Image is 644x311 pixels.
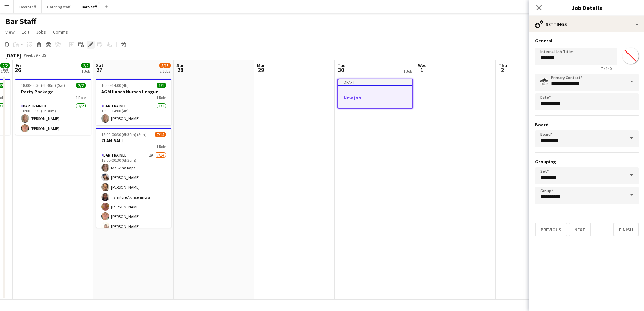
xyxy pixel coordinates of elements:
[569,223,591,236] button: Next
[96,128,171,228] app-job-card: 18:00-00:30 (6h30m) (Sun)7/14CLAN BALL1 RoleBar trained2A7/1418:00-00:30 (6h30m)Malwina Rapa[PERS...
[76,0,102,13] button: Bar Staff
[81,69,90,74] div: 1 Job
[42,0,76,13] button: Catering staff
[535,38,639,44] h3: General
[337,62,345,68] span: Tue
[81,63,90,68] span: 2/2
[96,79,171,125] app-job-card: 10:00-14:00 (4h)1/1AGM Lunch Nurses League1 RoleBar trained1/110:00-14:00 (4h)[PERSON_NAME]
[3,28,18,36] a: View
[176,62,185,68] span: Sun
[5,29,15,35] span: View
[338,95,412,101] h3: New job
[159,63,171,68] span: 8/15
[529,16,644,32] div: Settings
[403,69,412,74] div: 1 Job
[498,62,507,68] span: Thu
[76,83,86,88] span: 2/2
[0,63,10,68] span: 2/2
[22,53,39,58] span: Week 39
[418,62,427,68] span: Wed
[53,29,68,35] span: Comms
[160,69,170,74] div: 2 Jobs
[5,16,36,26] h1: Bar Staff
[96,102,171,125] app-card-role: Bar trained1/110:00-14:00 (4h)[PERSON_NAME]
[101,132,147,137] span: 18:00-00:30 (6h30m) (Sun)
[1,69,9,74] div: 1 Job
[156,95,166,100] span: 1 Role
[22,29,29,35] span: Edit
[76,95,86,100] span: 1 Role
[175,66,185,74] span: 28
[417,66,427,74] span: 1
[101,83,129,88] span: 10:00-14:00 (4h)
[535,159,639,165] h3: Grouping
[256,66,266,74] span: 29
[96,138,171,144] h3: CLAN BALL
[155,132,166,137] span: 7/14
[96,89,171,95] h3: AGM Lunch Nurses League
[157,83,166,88] span: 1/1
[257,62,266,68] span: Mon
[15,62,21,68] span: Fri
[19,28,32,36] a: Edit
[96,62,103,68] span: Sat
[21,83,65,88] span: 18:00-00:30 (6h30m) (Sat)
[95,66,103,74] span: 27
[5,52,21,59] div: [DATE]
[535,122,639,128] h3: Board
[96,151,171,301] app-card-role: Bar trained2A7/1418:00-00:30 (6h30m)Malwina Rapa[PERSON_NAME][PERSON_NAME]Tamilore Akinsehinwa[PE...
[33,28,49,36] a: Jobs
[338,79,412,85] div: Draft
[36,29,46,35] span: Jobs
[535,223,567,236] button: Previous
[15,89,91,95] h3: Party Package
[14,66,21,74] span: 26
[595,66,617,71] span: 7 / 140
[337,79,413,109] app-job-card: DraftNew job
[613,223,639,236] button: Finish
[14,0,42,13] button: Door Staff
[15,79,91,135] app-job-card: 18:00-00:30 (6h30m) (Sat)2/2Party Package1 RoleBar trained2/218:00-00:30 (6h30m)[PERSON_NAME][PER...
[497,66,507,74] span: 2
[42,53,49,58] div: BST
[156,144,166,149] span: 1 Role
[15,102,91,135] app-card-role: Bar trained2/218:00-00:30 (6h30m)[PERSON_NAME][PERSON_NAME]
[529,3,644,12] h3: Job Details
[50,28,71,36] a: Comms
[336,66,345,74] span: 30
